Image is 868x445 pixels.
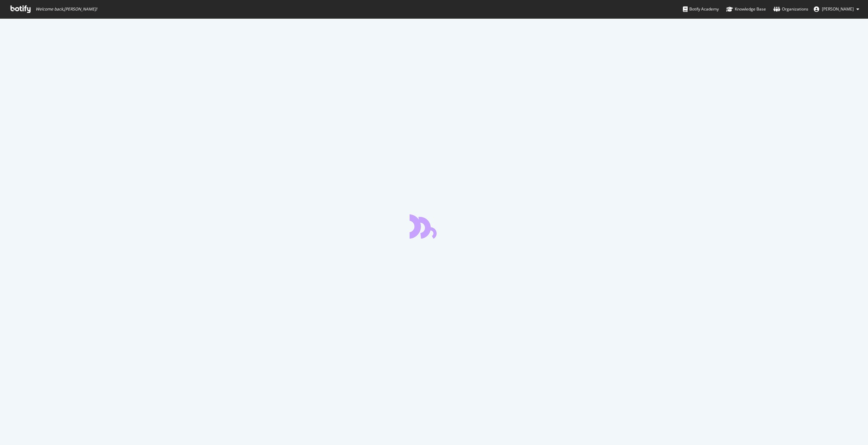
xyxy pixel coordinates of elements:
div: Organizations [773,6,808,13]
span: Welcome back, [PERSON_NAME] ! [36,6,97,12]
div: animation [410,214,458,239]
span: Sergiy Ryvkin [822,6,854,12]
div: Knowledge Base [726,6,766,13]
button: [PERSON_NAME] [808,4,865,15]
div: Botify Academy [683,6,719,13]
